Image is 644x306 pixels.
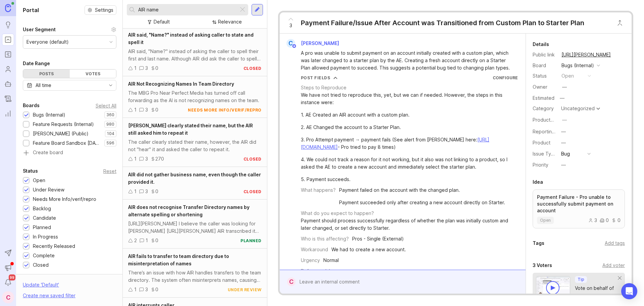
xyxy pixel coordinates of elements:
[145,106,148,114] div: 3
[96,104,116,107] div: Select All
[301,257,320,264] div: Urgency
[301,210,374,217] div: What do you expect to happen?
[128,204,250,217] span: AIR does not recognise Transfer Directory names by alternate spelling or shortening
[9,274,15,280] span: 99
[134,237,137,244] div: 2
[33,130,89,137] div: [PERSON_NAME] (Public)
[560,116,569,124] button: ProductboardID
[155,237,158,244] div: 0
[2,63,14,75] a: Users
[33,224,51,231] div: Planned
[188,107,262,113] div: needs more info/verif/repro
[533,117,568,123] label: ProductboardID
[533,96,554,100] div: Estimated
[301,49,512,72] div: A pro was unable to submit payment on an account initially created with a custom plan, which was ...
[33,243,75,250] div: Recently Released
[575,285,618,299] div: Vote on behalf of your users
[128,172,261,185] span: AIR did not gather business name, even though the caller provided it.
[533,261,552,269] div: 3 Voters
[240,238,262,244] div: planned
[561,161,566,169] div: —
[123,249,267,298] a: AIR fails to transfer to team directory due to misinterpretation of namesThere’s an issue with ho...
[600,218,609,223] div: 0
[533,151,557,157] label: Issue Type
[2,19,14,31] a: Ideas
[23,281,59,292] div: Update ' Default '
[23,26,56,34] div: User Segment
[23,101,40,110] div: Boards
[138,6,236,13] input: Search...
[533,51,556,58] div: Public link
[2,78,14,90] a: Autopilot
[106,140,114,146] p: 596
[2,247,14,259] button: Send to Autopilot
[561,72,574,80] div: open
[23,59,50,68] div: Date Range
[562,116,567,124] div: —
[289,22,292,29] span: 3
[5,4,11,12] img: Canny Home
[301,91,518,106] div: We have not tried to reproduce this, yet, but we can if needed. However, the steps in this instan...
[145,64,148,72] div: 3
[562,83,567,91] div: —
[323,257,339,264] div: Normal
[540,218,551,223] span: open
[605,239,625,247] div: Add tags
[33,111,65,119] div: Bugs (Internal)
[533,62,556,69] div: Board
[134,64,137,72] div: 1
[218,18,242,26] div: Relevance
[2,107,14,120] a: Reporting
[301,18,584,28] div: Payment Failure/Issue After Account was Transitioned from Custom Plan to Starter Plan
[301,235,349,243] div: Who is this affecting?
[95,7,113,13] span: Settings
[2,34,14,46] a: Portal
[123,76,267,118] a: AIR Not Recognizing Names In Team DirectoryThe MBG Pro Near Perfect Media has turned off call for...
[105,83,116,88] svg: toggle icon
[244,156,262,162] div: closed
[123,118,267,167] a: [PERSON_NAME] clearly stated their name, but the AIR still asked him to repeat itThe caller clear...
[33,139,101,147] div: Feature Board Sandbox [DATE]
[85,5,116,15] button: Settings
[2,291,14,303] button: C
[282,39,344,48] a: C[PERSON_NAME]
[155,106,158,114] div: 0
[33,195,96,203] div: Needs More Info/verif/repro
[339,199,505,206] div: Payment succeeded only after creating a new account directly on Starter.
[2,93,14,105] a: Changelog
[155,64,158,72] div: 0
[33,177,45,184] div: Open
[106,112,114,118] p: 360
[145,155,148,163] div: 3
[613,16,627,30] button: Close button
[588,218,597,223] div: 3
[23,150,116,156] a: Create board
[33,233,58,241] div: In Progress
[561,139,566,146] div: —
[134,106,137,114] div: 1
[301,111,518,119] div: 1. AE Created an AIR account with a custom plan.
[533,140,550,145] label: Product
[533,129,569,134] label: Reporting Team
[537,194,621,214] p: Payment Failure - Pro unable to successfully submit payment on account
[291,44,297,49] img: member badge
[2,48,14,60] a: Roadmaps
[533,239,544,247] div: Tags
[533,189,625,228] a: Payment Failure - Pro unable to successfully submit payment on accountopen300
[2,276,14,289] button: Notifications
[23,70,70,78] div: Posts
[301,75,338,81] button: Post Fields
[561,150,570,158] div: Bug
[301,176,518,183] div: 5. Payment succeeds.
[134,188,137,195] div: 1
[301,186,336,194] div: What happens?
[145,286,148,293] div: 3
[23,6,39,14] h1: Portal
[301,246,328,253] div: Workaround
[106,122,114,127] p: 980
[103,169,116,173] div: Reset
[128,32,254,45] span: AIR said, "Name?" instead of asking caller to state and spell it
[602,262,625,269] div: Add voter
[33,121,94,128] div: Feature Requests (Internal)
